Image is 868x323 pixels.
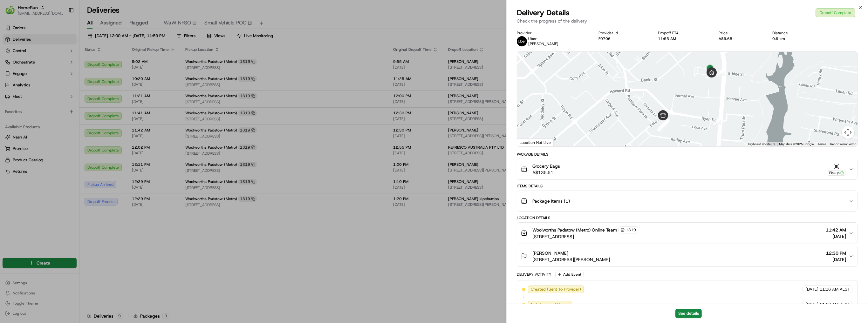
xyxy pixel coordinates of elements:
[719,30,762,36] div: Price
[517,8,570,18] span: Delivery Details
[820,302,850,307] span: 11:16 AM AEST
[805,302,818,307] span: [DATE]
[517,36,527,46] img: uber-new-logo.jpeg
[531,302,569,307] span: Not Assigned Driver
[660,121,668,129] div: 6
[805,286,818,292] span: [DATE]
[826,256,846,263] span: [DATE]
[517,223,858,244] button: Woolworths Padstow (Metro) Online Team1319[STREET_ADDRESS]11:42 AM[DATE]
[517,272,551,277] div: Delivery Activity
[517,30,588,36] div: Provider
[517,215,858,220] div: Location Details
[827,163,846,176] button: Pickup
[626,227,636,232] span: 1319
[713,117,721,125] div: 9
[531,286,581,292] span: Created (Sent To Provider)
[657,123,666,131] div: 1
[517,152,858,157] div: Package Details
[661,119,670,127] div: 7
[517,246,858,266] button: [PERSON_NAME][STREET_ADDRESS][PERSON_NAME]12:30 PM[DATE]
[532,169,560,176] span: A$135.51
[598,30,648,36] div: Provider Id
[528,41,558,46] span: [PERSON_NAME]
[706,71,714,79] div: 11
[532,198,570,204] span: Package Items ( 1 )
[555,271,584,278] button: Add Event
[519,138,540,146] img: Google
[842,126,854,139] button: Map camera controls
[748,142,775,146] button: Keyboard shortcuts
[517,191,858,211] button: Package Items (1)
[830,142,856,146] a: Report a map error
[598,36,611,41] button: F0706
[772,36,818,41] div: 0.9 km
[656,113,664,122] div: 4
[772,30,818,36] div: Distance
[826,250,846,256] span: 12:30 PM
[532,250,568,256] span: [PERSON_NAME]
[517,159,858,179] button: Grocery BagsA$135.51Pickup
[826,233,846,239] span: [DATE]
[820,286,850,292] span: 11:16 AM AEST
[779,142,814,146] span: Map data ©2025 Google
[532,233,638,240] span: [STREET_ADDRESS]
[528,36,558,41] p: Uber
[517,138,554,146] div: Location Not Live
[826,227,846,233] span: 11:42 AM
[658,122,666,130] div: 8
[532,163,560,169] span: Grocery Bags
[532,227,617,233] span: Woolworths Padstow (Metro) Online Team
[817,142,826,146] a: Terms (opens in new tab)
[517,18,858,24] p: Check the progress of the delivery
[658,123,666,131] div: 5
[532,256,610,263] span: [STREET_ADDRESS][PERSON_NAME]
[717,68,725,76] div: 10
[658,30,708,36] div: Dropoff ETA
[827,170,846,176] div: Pickup
[658,36,708,41] div: 11:55 AM
[719,36,762,41] div: A$9.68
[519,138,540,146] a: Open this area in Google Maps (opens a new window)
[517,184,858,189] div: Items Details
[675,309,702,318] button: See details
